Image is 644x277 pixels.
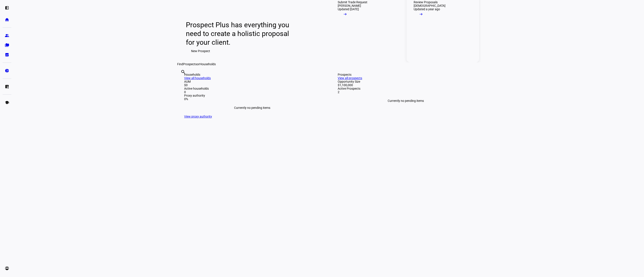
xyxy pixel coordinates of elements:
[338,90,474,94] div: 2
[338,73,474,76] div: Prospects
[184,101,320,115] div: Currently no pending items
[338,83,474,87] div: $1,100,000
[184,90,320,94] div: 0
[3,66,11,75] a: pie_chart
[5,53,9,57] eth-mat-symbol: bid_landscape
[184,97,320,101] div: 0%
[184,80,320,83] div: AUM
[338,87,474,90] div: Active Prospects
[5,84,9,89] eth-mat-symbol: list_alt_add
[338,7,359,11] div: Updated [DATE]
[200,62,216,66] span: Households
[191,47,210,55] span: New Prospect
[181,69,186,75] mat-icon: search
[184,87,320,90] div: Active households
[5,266,9,270] eth-mat-symbol: account_circle
[343,12,347,16] mat-icon: arrow_right_alt
[5,68,9,73] eth-mat-symbol: pie_chart
[3,31,11,40] a: group
[184,94,320,97] div: Proxy authority
[184,73,320,76] div: Households
[184,83,320,87] div: $0
[414,0,438,4] div: Review Proposals
[186,47,215,55] button: New Prospect
[5,100,9,105] eth-mat-symbol: school
[414,7,440,11] div: Updated a year ago
[338,4,361,7] div: [PERSON_NAME]
[184,115,212,118] a: View proxy authority
[338,0,367,4] div: Submit Trade Request
[183,62,197,66] span: Prospects
[338,76,362,80] a: View all prospects
[181,75,182,80] input: Enter name of prospect or household
[419,12,423,16] mat-icon: arrow_right_alt
[3,41,11,50] a: folder_copy
[5,6,9,10] eth-mat-symbol: left_panel_open
[3,50,11,59] a: bid_landscape
[414,4,445,7] div: [DEMOGRAPHIC_DATA]
[5,17,9,22] eth-mat-symbol: home
[3,15,11,24] a: home
[5,33,9,38] eth-mat-symbol: group
[177,62,481,66] div: Find or
[186,21,293,47] div: Prospect Plus has everything you need to create a holistic proposal for your client.
[338,94,474,108] div: Currently no pending items
[338,80,474,83] div: Opportunity Size
[184,76,211,80] a: View all households
[5,43,9,47] eth-mat-symbol: folder_copy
